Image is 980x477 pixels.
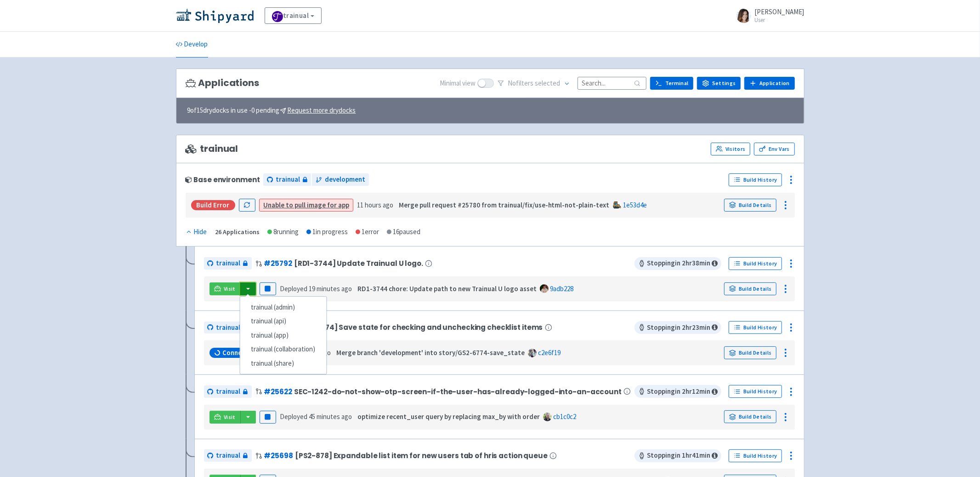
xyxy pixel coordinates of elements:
[294,259,423,267] span: [RD1-3744] Update Trainual U logo.
[204,322,252,334] a: trainual
[265,7,322,24] a: trainual
[634,449,721,462] span: Stopping in 1 hr 41 min
[264,259,292,268] a: #25792
[754,143,794,155] a: Env Vars
[186,144,238,154] span: trainual
[309,412,352,421] time: 45 minutes ago
[508,78,560,89] span: No filter s
[186,227,208,237] button: Hide
[294,388,622,396] span: SEC-1242-do-not-show-otp-screen-if-the-user-has-already-logged-into-an-account
[276,174,300,185] span: trainual
[357,412,540,421] strong: optimize recent_user query by replacing max_by with order
[240,300,326,315] a: trainual (admin)
[729,321,782,334] a: Build History
[724,410,776,423] a: Build Details
[223,348,258,357] span: Connecting
[295,452,548,460] span: [PS2-878] Expandable list item for new users tab of hris action queue
[634,257,721,270] span: Stopping in 2 hr 38 min
[240,342,326,356] a: trainual (collaboration)
[260,282,276,295] button: Pause
[191,200,235,210] div: Build Error
[538,348,561,357] a: c2e6f19
[711,143,750,155] a: Visitors
[535,79,560,87] span: selected
[729,449,782,462] a: Build History
[264,387,292,397] a: #25622
[553,412,576,421] a: cb1c0c2
[186,176,260,184] div: Base environment
[325,174,365,185] span: development
[216,258,241,269] span: trainual
[204,449,252,462] a: trainual
[309,284,352,293] time: 19 minutes ago
[263,201,349,209] a: Unable to pull image for app
[356,227,380,237] div: 1 error
[634,321,721,334] span: Stopping in 2 hr 23 min
[634,385,721,398] span: Stopping in 2 hr 12 min
[357,201,393,209] time: 11 hours ago
[724,346,776,359] a: Build Details
[224,414,236,421] span: Visit
[187,105,356,116] span: 9 of 15 drydocks in use - 0 pending
[399,201,610,209] strong: Merge pull request #25780 from trainual/fix/use-html-not-plain-text
[216,386,241,397] span: trainual
[224,285,236,293] span: Visit
[387,227,421,237] div: 16 paused
[755,17,804,23] small: User
[210,411,241,424] a: Visit
[731,8,804,23] a: [PERSON_NAME] User
[336,348,525,357] strong: Merge branch 'development' into story/GS2-6774-save_state
[240,356,326,371] a: trainual (share)
[216,450,241,461] span: trainual
[186,78,259,88] h3: Applications
[204,385,252,398] a: trainual
[264,451,293,460] a: #25698
[210,282,241,295] a: Visit
[312,173,369,186] a: development
[650,77,693,90] a: Terminal
[176,32,208,57] a: Develop
[186,227,207,237] div: Hide
[280,284,352,293] span: Deployed
[240,328,326,343] a: trainual (app)
[724,199,776,212] a: Build Details
[729,173,782,186] a: Build History
[697,77,741,90] a: Settings
[295,323,543,331] span: [GS2-6774] Save state for checking and unchecking checklist items
[729,257,782,270] a: Build History
[623,201,647,209] a: 1e53d4e
[729,385,782,398] a: Build History
[280,412,352,421] span: Deployed
[440,78,476,89] span: Minimal view
[578,77,646,89] input: Search...
[288,106,356,115] u: Request more drydocks
[357,284,537,293] strong: RD1-3744 chore: Update path to new Trainual U logo asset
[204,257,252,270] a: trainual
[176,8,254,23] img: Shipyard logo
[724,282,776,295] a: Build Details
[267,227,299,237] div: 8 running
[550,284,573,293] a: 9adb228
[263,173,311,186] a: trainual
[216,322,241,333] span: trainual
[240,314,326,328] a: trainual (api)
[306,227,348,237] div: 1 in progress
[215,227,260,237] div: 26 Applications
[260,411,276,424] button: Pause
[744,77,794,90] a: Application
[755,7,804,16] span: [PERSON_NAME]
